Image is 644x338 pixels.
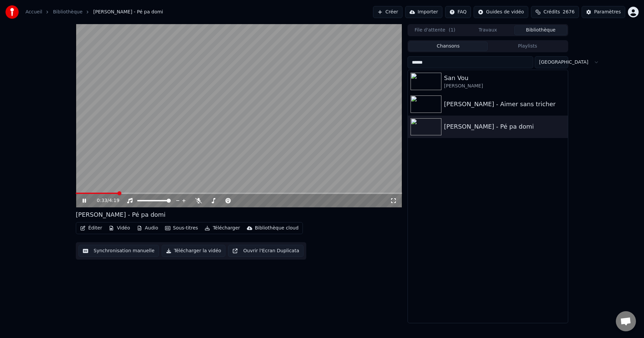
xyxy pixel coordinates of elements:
[444,122,565,131] div: [PERSON_NAME] - Pé pa domi
[409,25,462,35] button: File d'attente
[97,197,113,204] div: /
[228,245,304,257] button: Ouvrir l'Ecran Duplicata
[594,9,621,15] div: Paramètres
[514,25,567,35] button: Bibliothèque
[109,197,119,204] span: 4:19
[97,197,107,204] span: 0:33
[202,223,243,233] button: Télécharger
[445,6,471,18] button: FAQ
[539,59,588,66] span: [GEOGRAPHIC_DATA]
[53,9,83,15] a: Bibliothèque
[162,245,226,257] button: Télécharger la vidéo
[255,225,299,231] div: Bibliothèque cloud
[488,42,567,51] button: Playlists
[25,9,163,15] nav: breadcrumb
[409,42,488,51] button: Chansons
[162,223,201,233] button: Sous-titres
[5,5,19,19] img: youka
[25,9,42,15] a: Accueil
[444,73,565,83] div: San Vou
[93,9,163,15] span: [PERSON_NAME] - Pé pa domi
[444,99,565,109] div: [PERSON_NAME] - Aimer sans tricher
[76,210,166,219] div: [PERSON_NAME] - Pé pa domi
[543,9,560,15] span: Crédits
[616,311,636,331] a: Ouvrir le chat
[582,6,625,18] button: Paramètres
[449,27,455,33] span: ( 1 )
[405,6,442,18] button: Importer
[563,9,575,15] span: 2676
[531,6,579,18] button: Crédits2676
[373,6,402,18] button: Créer
[77,223,105,233] button: Éditer
[444,83,565,89] div: [PERSON_NAME]
[134,223,161,233] button: Audio
[474,6,528,18] button: Guides de vidéo
[78,245,159,257] button: Synchronisation manuelle
[106,223,132,233] button: Vidéo
[462,25,515,35] button: Travaux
